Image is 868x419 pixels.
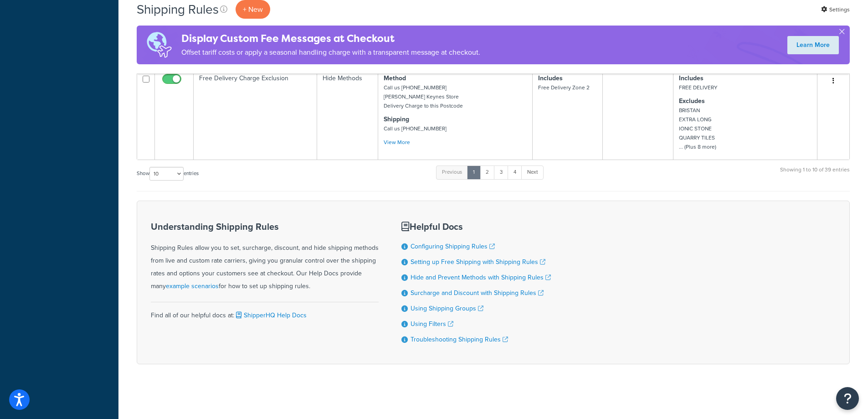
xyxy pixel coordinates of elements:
a: Previous [436,166,468,179]
a: Using Filters [411,319,453,329]
small: Free Delivery Zone 2 [538,83,590,92]
td: Hide Methods [317,70,378,160]
small: FREE DELIVERY [679,83,717,92]
a: Using Shipping Groups [411,304,483,313]
a: Hide and Prevent Methods with Shipping Rules [411,273,551,282]
a: Learn More [787,36,839,54]
h3: Helpful Docs [401,222,551,232]
strong: Excludes [679,96,705,106]
small: Call us [PHONE_NUMBER] [384,124,447,133]
a: Settings [821,3,850,16]
a: example scenarios [166,281,219,291]
h1: Shipping Rules [137,0,219,18]
p: Offset tariff costs or apply a seasonal handling charge with a transparent message at checkout. [181,46,480,59]
strong: Includes [538,73,563,83]
img: duties-banner-06bc72dcb5fe05cb3f9472aba00be2ae8eb53ab6f0d8bb03d382ba314ac3c341.png [137,26,181,64]
a: Troubleshooting Shipping Rules [411,335,508,344]
a: View More [384,138,410,146]
a: 1 [467,166,481,179]
a: Next [521,166,544,179]
a: Surcharge and Discount with Shipping Rules [411,288,544,298]
h3: Understanding Shipping Rules [151,222,379,232]
a: ShipperHQ Help Docs [234,310,307,320]
div: Find all of our helpful docs at: [151,302,379,322]
a: 4 [508,166,522,179]
h4: Display Custom Fee Messages at Checkout [181,31,480,46]
div: Showing 1 to 10 of 39 entries [780,165,850,184]
a: Setting up Free Shipping with Shipping Rules [411,257,545,267]
a: 3 [494,166,508,179]
strong: Shipping [384,114,409,124]
label: Show entries [137,167,199,181]
a: 2 [480,166,495,179]
strong: Includes [679,73,704,83]
small: Call us [PHONE_NUMBER] [PERSON_NAME] Keynes Store Delivery Charge to this Postcode [384,83,463,110]
small: BRISTAN EXTRA LONG IONIC STONE QUARRY TILES ... (Plus 8 more) [679,106,716,151]
button: Open Resource Center [836,387,859,410]
div: Shipping Rules allow you to set, surcharge, discount, and hide shipping methods from live and cus... [151,222,379,293]
td: Free Delivery Charge Exclusion [194,70,317,160]
select: Showentries [149,167,184,181]
a: Configuring Shipping Rules [411,242,495,251]
strong: Method [384,73,406,83]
